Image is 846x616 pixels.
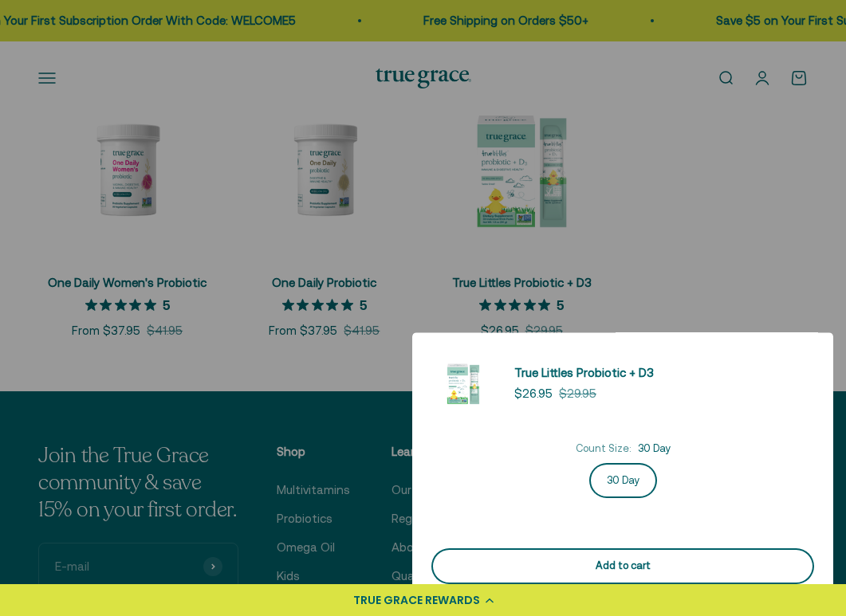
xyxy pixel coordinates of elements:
span: 30 Day [638,441,671,457]
div: TRUE GRACE REWARDS [353,592,480,609]
a: True Littles Probiotic + D3 [514,363,654,383]
compare-at-price: $29.95 [559,384,596,403]
legend: Count Size: [576,441,632,457]
div: Add to cart [451,558,795,575]
img: Vitamin D is essential for your little one’s development and immune health, and it can be tricky ... [431,351,495,415]
button: Add to cart [431,548,814,584]
sale-price: $26.95 [514,384,553,403]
